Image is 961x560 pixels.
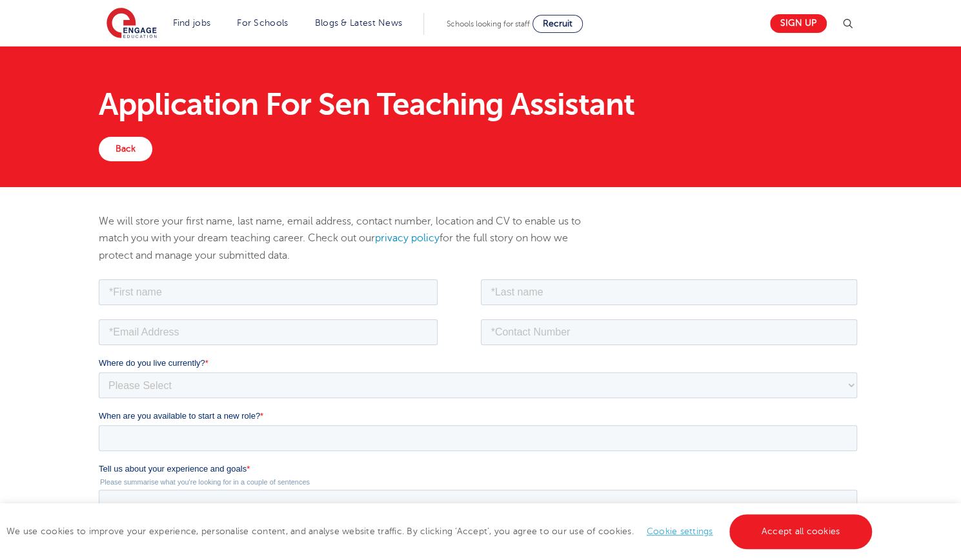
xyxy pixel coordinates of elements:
h1: Application For Sen Teaching Assistant [99,89,862,120]
a: Find jobs [173,18,211,28]
span: We use cookies to improve your experience, personalise content, and analyse website traffic. By c... [6,526,875,536]
a: Blogs & Latest News [315,18,403,28]
img: Engage Education [106,8,157,40]
a: Recruit [532,15,583,33]
a: Cookie settings [647,526,713,536]
span: Schools looking for staff [447,19,530,28]
a: For Schools [237,18,288,28]
a: Sign up [770,14,827,33]
a: privacy policy [375,232,440,244]
a: Accept all cookies [729,514,873,549]
p: We will store your first name, last name, email address, contact number, location and CV to enabl... [99,213,602,264]
a: Back [99,137,152,161]
span: Recruit [543,19,572,28]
